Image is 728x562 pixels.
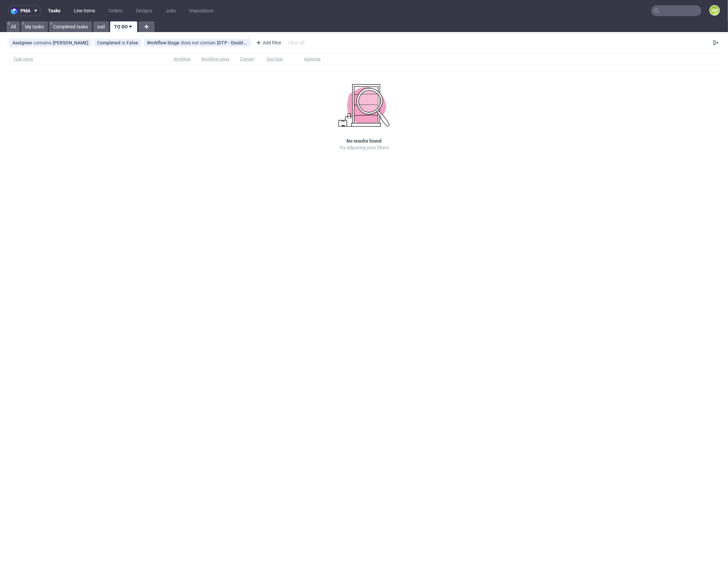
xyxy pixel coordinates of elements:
span: Workflow Stage [147,40,181,45]
span: pma [20,8,30,13]
button: pma [8,5,41,16]
a: Line Items [70,5,99,16]
figcaption: KM [710,6,719,15]
div: Context [240,56,256,62]
a: Completed tasks [49,21,92,32]
span: is [122,40,127,45]
p: Try adjusting your filters [339,144,389,151]
a: Impositions [185,5,218,16]
a: asd [93,21,109,32]
h3: No results found [346,138,382,144]
div: Assignee [304,56,320,62]
a: Orders [104,5,127,16]
a: Jobs [162,5,180,16]
div: Add filter [253,37,283,48]
a: Designs [132,5,156,16]
div: Workflow [174,56,191,62]
span: Assignee [12,40,33,45]
span: does not contain [181,40,217,45]
a: TO DO [110,21,137,32]
div: False [127,40,138,45]
a: My tasks [21,21,48,32]
a: Tasks [44,5,64,16]
span: Due date [267,56,293,62]
span: Completed [97,40,122,45]
div: Workflow stage [201,56,229,62]
span: contains [33,40,53,45]
span: Task name [13,56,163,62]
div: [PERSON_NAME] [53,40,88,45]
img: logo [11,7,20,15]
div: Clear all [287,38,306,47]
div: [DTP - Double Check] Needs fixes [217,40,248,45]
a: All [7,21,20,32]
